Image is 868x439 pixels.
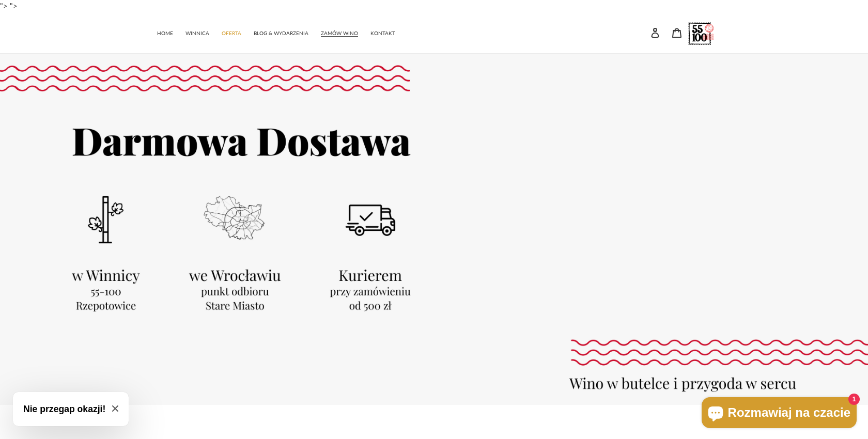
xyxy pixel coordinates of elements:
span: WINNICA [185,30,209,37]
span: BLOG & WYDARZENIA [254,30,308,37]
a: WINNICA [180,25,214,40]
span: ZAMÓW WINO [321,30,358,37]
a: OFERTA [216,25,246,40]
a: HOME [152,25,178,40]
span: HOME [157,30,173,37]
span: OFERTA [222,30,241,37]
a: KONTAKT [365,25,400,40]
span: KONTAKT [370,30,395,37]
inbox-online-store-chat: Czat w sklepie online Shopify [699,397,860,431]
a: BLOG & WYDARZENIA [249,25,314,40]
a: ZAMÓW WINO [316,25,363,40]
